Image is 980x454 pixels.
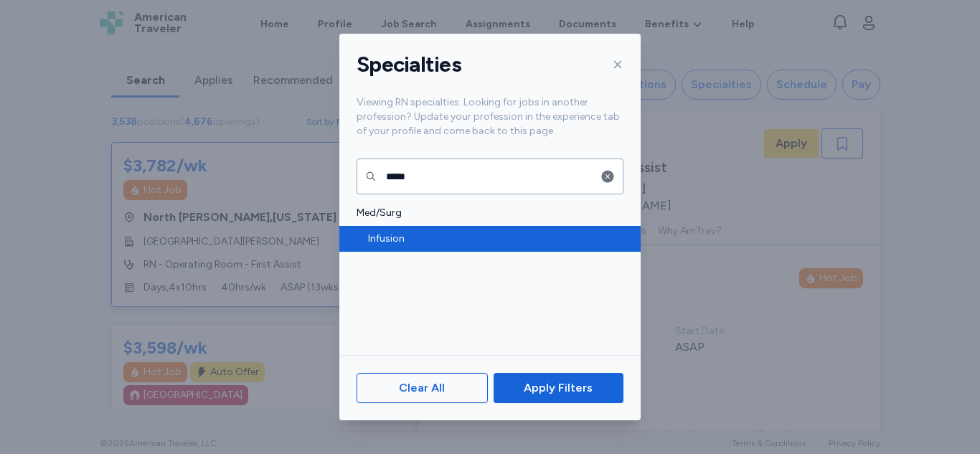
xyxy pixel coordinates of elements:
button: Apply Filters [494,373,623,403]
span: Med/Surg [357,206,615,220]
span: Clear All [399,379,445,397]
button: Clear All [357,373,488,403]
span: Apply Filters [524,379,593,397]
h1: Specialties [357,51,461,78]
span: Infusion [368,232,615,246]
div: Viewing RN specialties. Looking for jobs in another profession? Update your profession in the exp... [339,95,641,156]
